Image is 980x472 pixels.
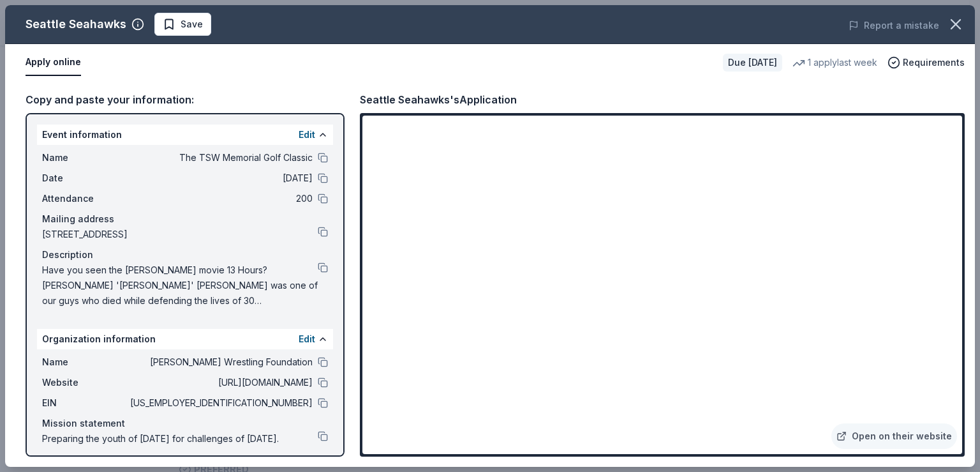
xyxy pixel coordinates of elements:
[37,329,333,349] div: Organization information
[128,395,313,411] span: [US_EMPLOYER_IDENTIFICATION_NUMBER]
[42,227,318,242] span: [STREET_ADDRESS]
[42,171,128,186] span: Date
[42,247,328,263] div: Description
[42,354,128,370] span: Name
[128,354,313,370] span: [PERSON_NAME] Wrestling Foundation
[299,331,315,347] button: Edit
[42,375,128,390] span: Website
[181,17,203,32] span: Save
[42,191,128,206] span: Attendance
[42,431,318,446] span: Preparing the youth of [DATE] for challenges of [DATE].
[154,13,211,36] button: Save
[792,55,877,70] div: 1 apply last week
[42,416,328,431] div: Mission statement
[887,55,965,70] button: Requirements
[26,91,345,108] div: Copy and paste your information:
[128,375,313,390] span: [URL][DOMAIN_NAME]
[26,49,81,76] button: Apply online
[723,54,782,72] div: Due [DATE]
[37,125,333,145] div: Event information
[128,150,313,165] span: The TSW Memorial Golf Classic
[42,263,318,308] span: Have you seen the [PERSON_NAME] movie 13 Hours? [PERSON_NAME] '[PERSON_NAME]' [PERSON_NAME] was o...
[42,211,328,227] div: Mailing address
[42,150,128,165] span: Name
[26,14,126,34] div: Seattle Seahawks
[299,127,315,142] button: Edit
[903,55,965,70] span: Requirements
[42,395,128,411] span: EIN
[849,18,939,33] button: Report a mistake
[831,423,957,449] a: Open on their website
[360,91,517,108] div: Seattle Seahawks's Application
[128,171,313,186] span: [DATE]
[128,191,313,206] span: 200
